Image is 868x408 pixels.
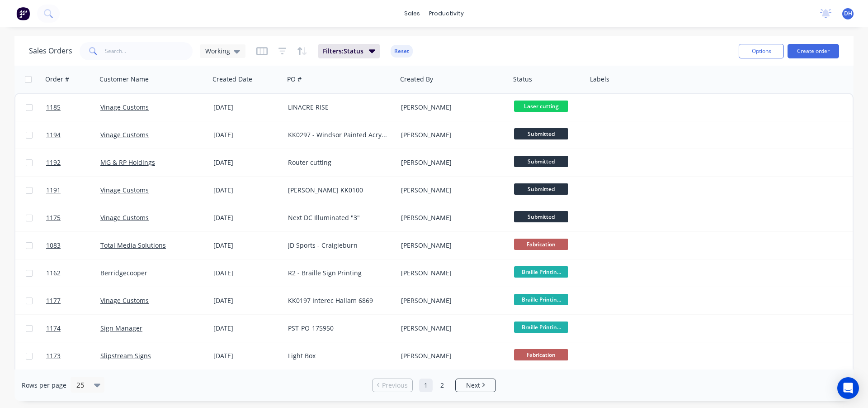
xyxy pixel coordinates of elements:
[837,377,859,399] div: Open Intercom Messenger
[382,381,408,390] span: Previous
[288,186,388,195] div: [PERSON_NAME] KK0100
[590,75,609,84] div: Labels
[100,213,149,222] a: Vinage Customs
[401,213,501,222] div: [PERSON_NAME]
[29,47,72,55] h1: Sales Orders
[288,103,388,112] div: LINACRE RISE
[400,7,425,20] div: sales
[46,204,100,231] a: 1175
[401,324,501,333] div: [PERSON_NAME]
[46,351,61,360] span: 1173
[46,177,100,204] a: 1191
[46,186,61,195] span: 1191
[514,156,568,167] span: Submitted
[46,213,61,222] span: 1175
[205,46,230,56] span: Working
[288,213,388,222] div: Next DC Illuminated "3"
[213,351,281,360] div: [DATE]
[46,232,100,259] a: 1083
[22,381,66,390] span: Rows per page
[46,342,100,370] a: 1173
[288,130,388,139] div: KK0297 - Windsor Painted Acrylic ** Extra quantities
[46,241,61,250] span: 1083
[391,45,413,58] button: Reset
[46,130,61,139] span: 1194
[514,211,568,222] span: Submitted
[213,241,281,250] div: [DATE]
[46,94,100,121] a: 1185
[46,103,61,112] span: 1185
[401,241,501,250] div: [PERSON_NAME]
[514,101,568,112] span: Laser cutting
[419,379,433,392] a: Page 1 is your current page
[46,121,100,149] a: 1194
[100,351,151,360] a: Slipstream Signs
[288,269,388,278] div: R2 - Braille Sign Printing
[288,241,388,250] div: JD Sports - Craigieburn
[425,7,468,20] div: productivity
[844,10,852,18] span: DH
[46,149,100,176] a: 1192
[213,103,281,112] div: [DATE]
[514,183,568,195] span: Submitted
[213,213,281,222] div: [DATE]
[514,239,568,250] span: Fabrication
[288,351,388,360] div: Light Box
[100,241,166,250] a: Total Media Solutions
[456,381,495,390] a: Next page
[46,269,61,278] span: 1162
[46,296,61,305] span: 1177
[100,269,147,277] a: Berridgecooper
[373,381,412,390] a: Previous page
[105,42,193,60] input: Search...
[100,186,149,194] a: Vinage Customs
[401,351,501,360] div: [PERSON_NAME]
[514,266,568,278] span: Braille Printin...
[16,7,30,20] img: Factory
[213,296,281,305] div: [DATE]
[287,75,302,84] div: PO #
[401,296,501,305] div: [PERSON_NAME]
[288,324,388,333] div: PST-PO-175950
[213,324,281,333] div: [DATE]
[323,47,363,56] span: Filters: Status
[401,103,501,112] div: [PERSON_NAME]
[99,75,149,84] div: Customer Name
[401,130,501,139] div: [PERSON_NAME]
[788,44,839,58] button: Create order
[318,44,380,58] button: Filters:Status
[368,379,500,392] ul: Pagination
[100,296,149,305] a: Vinage Customs
[46,259,100,287] a: 1162
[46,324,61,333] span: 1174
[514,322,568,333] span: Braille Printin...
[46,158,61,167] span: 1192
[401,158,501,167] div: [PERSON_NAME]
[401,186,501,195] div: [PERSON_NAME]
[213,130,281,139] div: [DATE]
[288,158,388,167] div: Router cutting
[514,349,568,360] span: Fabrication
[400,75,433,84] div: Created By
[45,75,69,84] div: Order #
[100,130,149,139] a: Vinage Customs
[435,379,449,392] a: Page 2
[100,324,142,332] a: Sign Manager
[46,315,100,342] a: 1174
[514,294,568,305] span: Braille Printin...
[100,103,149,111] a: Vinage Customs
[739,44,784,58] button: Options
[288,296,388,305] div: KK0197 Interec Hallam 6869
[212,75,252,84] div: Created Date
[213,269,281,278] div: [DATE]
[213,158,281,167] div: [DATE]
[213,186,281,195] div: [DATE]
[401,269,501,278] div: [PERSON_NAME]
[514,128,568,139] span: Submitted
[466,381,480,390] span: Next
[46,287,100,314] a: 1177
[100,158,155,167] a: MG & RP Holdings
[513,75,532,84] div: Status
